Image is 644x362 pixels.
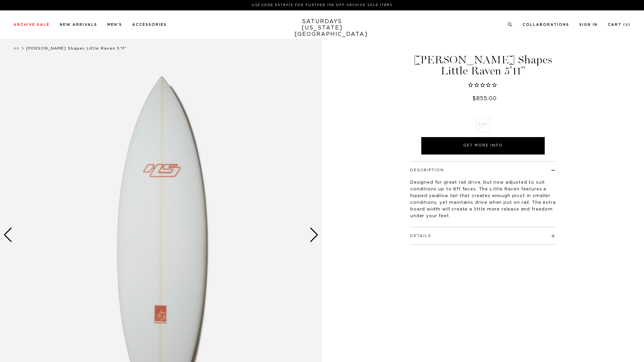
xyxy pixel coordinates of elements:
[132,23,167,26] a: Accessories
[472,96,497,101] span: $855.00
[3,228,12,242] div: Previous slide
[13,23,50,26] a: Archive Sale
[579,23,598,26] a: Sign In
[13,46,19,50] a: All
[310,228,319,242] div: Next slide
[523,23,569,26] a: Collaborations
[409,54,557,76] h1: [PERSON_NAME] Shapes Little Raven 5'11"
[107,23,122,26] a: Men's
[410,168,444,172] button: Description
[608,23,631,26] a: Cart (0)
[60,23,97,26] a: New Arrivals
[626,23,628,26] small: 0
[26,46,126,50] span: [PERSON_NAME] Shapes Little Raven 5'11"
[410,234,431,238] button: Details
[16,3,628,8] p: Use Code EXTRA15 for Further 15% Off Archive Sale Items
[294,18,350,38] a: SATURDAYS[US_STATE][GEOGRAPHIC_DATA]
[421,137,545,155] a: Get More Info
[409,82,557,89] span: Rated 0.0 out of 5 stars 0 reviews
[410,179,556,220] p: Designed for great rail drive, but now adjusted to suit conditions up to 6ft faces. The Little Ra...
